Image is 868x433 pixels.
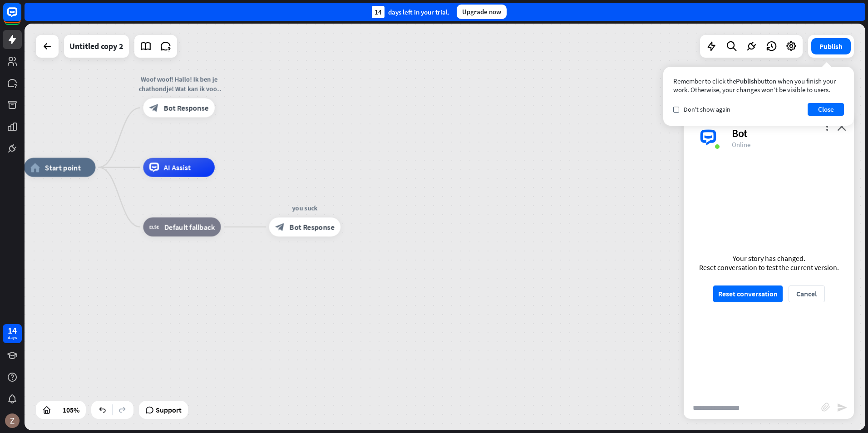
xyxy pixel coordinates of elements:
[290,222,335,232] span: Bot Response
[837,122,846,131] i: close
[713,285,783,302] button: Reset conversation
[156,403,182,417] span: Support
[821,403,830,412] i: block_attachment
[149,103,159,113] i: block_bot_response
[45,162,81,172] span: Start point
[789,285,825,302] button: Cancel
[808,103,844,116] button: Close
[732,126,843,140] div: Bot
[136,74,222,93] div: Woof woof! Hallo! Ik ben je chathondje! Wat kan ik voor je doen?Woof woof! Hallo! Ik ben je chath...
[69,35,123,58] div: Untitled copy 2
[164,103,209,113] span: Bot Response
[60,403,82,417] div: 105%
[457,5,507,19] div: Upgrade now
[372,6,385,18] div: 14
[823,122,831,131] i: more_vert
[164,222,215,232] span: Default fallback
[7,4,35,31] button: Open LiveChat chat widget
[372,6,449,18] div: days left in your trial.
[8,326,17,335] div: 14
[164,162,191,172] span: AI Assist
[673,77,844,94] div: Remember to click the button when you finish your work. Otherwise, your changes won’t be visible ...
[699,263,839,272] div: Reset conversation to test the current version.
[699,254,839,263] div: Your story has changed.
[149,222,159,232] i: block_fallback
[811,38,851,54] button: Publish
[8,335,17,341] div: days
[30,162,40,172] i: home_2
[262,203,348,213] div: you suck
[684,105,730,113] span: Don't show again
[736,77,757,85] span: Publish
[837,402,848,413] i: send
[3,324,22,343] a: 14 days
[275,222,285,232] i: block_bot_response
[732,140,843,149] div: Online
